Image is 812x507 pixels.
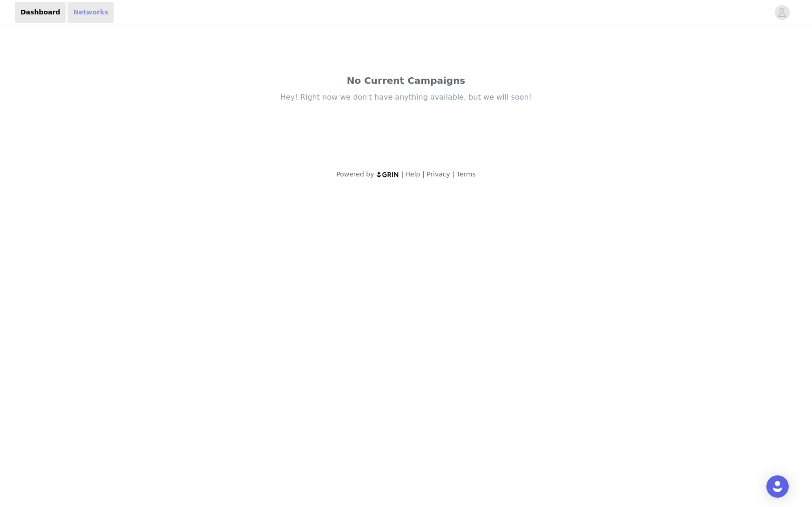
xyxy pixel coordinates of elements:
[210,92,602,102] div: Hey! Right now we don't have anything available, but we will soon!
[778,5,786,20] div: avatar
[422,170,425,178] span: |
[406,170,420,178] a: Help
[15,2,66,23] a: Dashboard
[426,170,450,178] a: Privacy
[68,2,114,23] a: Networks
[401,170,404,178] span: |
[456,170,475,178] a: Terms
[336,170,374,178] span: Powered by
[452,170,454,178] span: |
[210,74,602,88] div: No Current Campaigns
[376,171,399,177] img: logo
[766,475,789,498] div: Open Intercom Messenger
